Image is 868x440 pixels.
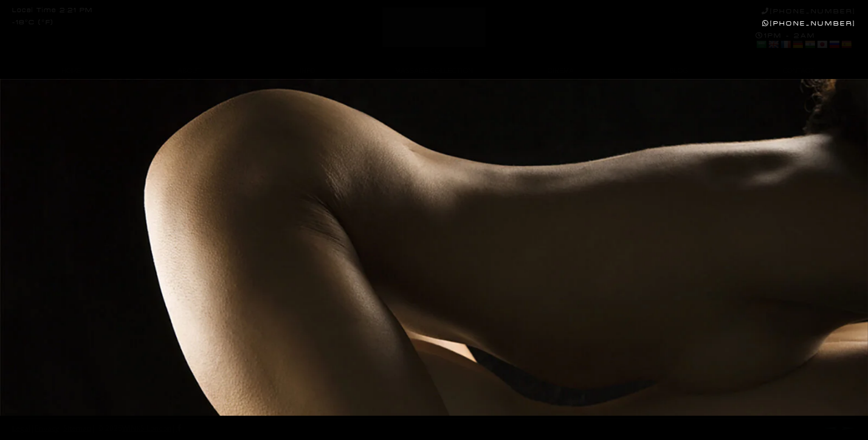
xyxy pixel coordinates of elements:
[804,40,815,49] a: Hindi
[792,40,803,49] a: German
[738,63,856,79] a: CONTACT
[12,63,130,79] a: HOME
[828,40,839,49] a: Russian
[756,40,766,49] a: Arabic
[130,63,248,79] a: ABOUT
[780,40,791,49] a: French
[768,40,779,49] a: English
[12,7,93,14] div: Local Time 2:21 PM
[619,63,737,79] a: BLOG
[249,63,367,79] a: INFO
[501,63,619,79] a: CINEMA
[12,19,53,26] div: -18°C (°F)
[122,423,171,433] a: WINKS London
[12,419,181,438] div: | | | © 2025 |
[823,426,838,430] a: Prev
[35,423,59,433] a: Privacy
[12,423,30,433] a: Legal
[756,32,856,51] div: 1PM - 2AM
[367,63,501,79] a: MASSAGE COLLECTION
[841,40,852,49] a: Spanish
[762,19,856,27] a: [PHONE_NUMBER]
[841,426,856,430] a: Next
[63,423,91,433] a: Sitemap
[816,40,827,49] a: Japanese
[762,7,856,15] a: [PHONE_NUMBER]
